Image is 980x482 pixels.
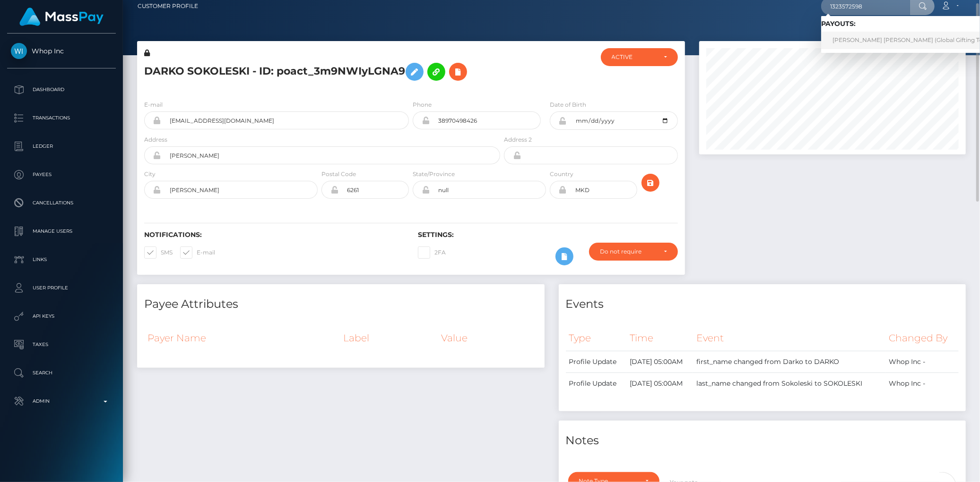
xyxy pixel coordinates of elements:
[626,373,693,395] td: [DATE] 05:00AM
[626,325,693,351] th: Time
[180,246,215,259] label: E-mail
[886,325,959,351] th: Changed By
[550,170,573,178] label: Country
[693,351,886,373] td: first_name changed from Darko to DARKO
[11,111,112,125] p: Transactions
[626,351,693,373] td: [DATE] 05:00AM
[693,373,886,395] td: last_name changed from Sokoleski to SOKOLESKI
[11,309,112,323] p: API Keys
[7,248,116,271] a: Links
[612,53,656,61] div: ACTIVE
[566,351,627,373] td: Profile Update
[886,351,959,373] td: Whop Inc -
[11,253,112,267] p: Links
[589,243,677,261] button: Do not require
[7,304,116,328] a: API Keys
[144,296,538,313] h4: Payee Attributes
[886,373,959,395] td: Whop Inc -
[601,48,678,66] button: ACTIVE
[7,361,116,385] a: Search
[11,83,112,97] p: Dashboard
[144,246,173,259] label: SMS
[340,325,438,351] th: Label
[7,220,116,243] a: Manage Users
[7,191,116,215] a: Cancellations
[600,248,656,255] div: Do not require
[418,231,677,239] h6: Settings:
[144,58,495,85] h5: DARKO SOKOLESKI - ID: poact_3m9NWIyLGNA9
[566,432,959,449] h4: Notes
[7,163,116,186] a: Payees
[504,135,532,144] label: Address 2
[144,170,156,178] label: City
[693,325,886,351] th: Event
[413,101,432,109] label: Phone
[438,325,537,351] th: Value
[7,276,116,300] a: User Profile
[144,135,167,144] label: Address
[11,43,27,59] img: Whop Inc
[19,8,104,26] img: MassPay Logo
[7,333,116,356] a: Taxes
[7,389,116,413] a: Admin
[144,325,340,351] th: Payer Name
[7,106,116,130] a: Transactions
[11,139,112,153] p: Ledger
[144,101,163,109] label: E-mail
[11,394,112,408] p: Admin
[11,281,112,295] p: User Profile
[11,366,112,380] p: Search
[566,373,627,395] td: Profile Update
[144,231,404,239] h6: Notifications:
[7,47,116,55] span: Whop Inc
[11,168,112,182] p: Payees
[550,101,586,109] label: Date of Birth
[7,78,116,101] a: Dashboard
[11,338,112,352] p: Taxes
[418,246,446,259] label: 2FA
[321,170,356,178] label: Postal Code
[7,135,116,158] a: Ledger
[566,296,959,313] h4: Events
[413,170,455,178] label: State/Province
[11,196,112,210] p: Cancellations
[11,224,112,238] p: Manage Users
[566,325,627,351] th: Type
